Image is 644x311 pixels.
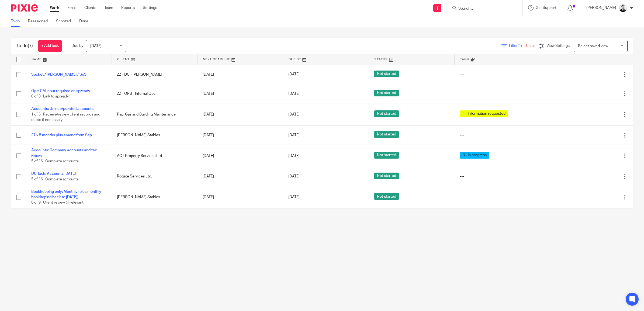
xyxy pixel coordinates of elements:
[546,44,570,48] span: View Settings
[71,43,83,48] p: Due by
[518,44,522,48] span: (1)
[197,125,283,145] td: [DATE]
[460,152,489,159] span: 3 - In progress
[31,190,101,199] a: Bookkeeping only: Monthly (plus monthly bookkeping back to [DATE])
[16,43,33,49] h1: To do
[31,177,79,181] span: 5 of 16 · Complete accounts
[197,84,283,103] td: [DATE]
[84,5,96,11] a: Clients
[67,5,76,11] a: Email
[31,113,100,122] span: 1 of 5 · Receive/review client records and quote if necessary
[31,133,92,137] a: £7 x 5 months plus amend from Sep
[143,5,157,11] a: Settings
[460,132,542,138] div: ---
[112,84,197,103] td: ZZ - OPS - Internal Ops
[509,44,526,48] span: Filter
[374,131,399,138] span: Not started
[197,186,283,208] td: [DATE]
[112,125,197,145] td: [PERSON_NAME] Stables
[288,113,300,116] span: [DATE]
[50,5,59,11] a: Work
[460,72,542,77] div: ---
[31,73,86,76] a: Socket / [PERSON_NAME] / SoS
[112,145,197,167] td: ACT Property Services Ltd
[38,40,62,52] a: + Add task
[586,5,616,11] p: [PERSON_NAME]
[374,152,399,159] span: Not started
[121,5,135,11] a: Reports
[31,89,90,93] a: Ops: CM input required on spready
[460,110,508,117] span: 1 - Information requested
[31,172,76,176] a: DC Task: Accounts [DATE]
[288,73,300,76] span: [DATE]
[56,16,75,27] a: Snoozed
[288,175,300,179] span: [DATE]
[374,71,399,77] span: Not started
[79,16,92,27] a: Done
[112,167,197,186] td: Rogate Services Ltd.
[460,174,542,179] div: ---
[31,107,94,111] a: Accounts: Unincorporated accounts
[112,65,197,84] td: ZZ - DC - [PERSON_NAME]
[374,110,399,117] span: Not started
[197,65,283,84] td: [DATE]
[288,154,300,158] span: [DATE]
[31,95,70,98] span: 0 of 3 · Link to spready:
[28,16,52,27] a: Reassigned
[458,6,506,11] input: Search
[460,91,542,96] div: ---
[578,44,608,48] span: Select saved view
[374,173,399,179] span: Not started
[197,103,283,125] td: [DATE]
[31,201,85,205] span: 6 of 9 · Client review (if relevant)
[90,44,102,48] span: [DATE]
[526,44,535,48] a: Clear
[28,44,33,48] span: (7)
[288,133,300,137] span: [DATE]
[11,16,24,27] a: To do
[31,159,79,163] span: 5 of 16 · Complete accounts
[31,148,97,158] a: Accounts: Company accounts and tax return
[619,4,627,12] img: Dave_2025.jpg
[104,5,113,11] a: Team
[11,4,38,12] img: Pixie
[288,92,300,96] span: [DATE]
[288,195,300,199] span: [DATE]
[197,167,283,186] td: [DATE]
[460,194,542,200] div: ---
[112,186,197,208] td: [PERSON_NAME] Stables
[197,145,283,167] td: [DATE]
[374,90,399,96] span: Not started
[536,6,556,10] span: Get Support
[460,58,469,61] span: Tags
[112,103,197,125] td: Papi Gas and Building Maintenance
[374,193,399,200] span: Not started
